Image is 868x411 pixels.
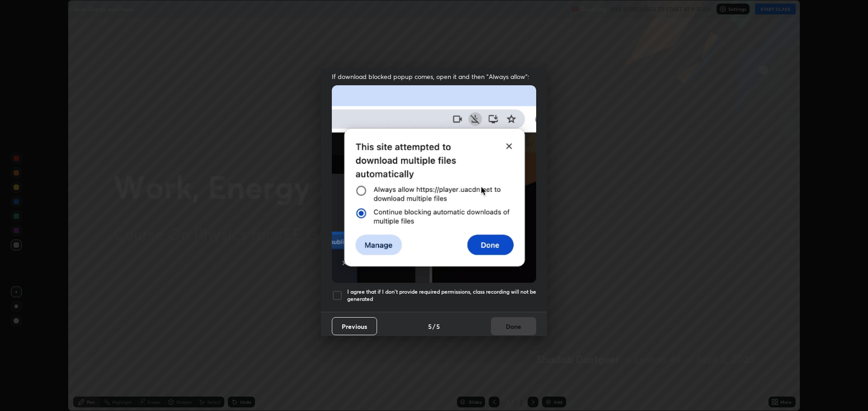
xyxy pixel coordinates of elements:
h4: 5 [436,322,440,331]
h4: / [433,322,435,331]
span: If download blocked popup comes, open it and then "Always allow": [332,72,536,81]
img: downloads-permission-blocked.gif [332,85,536,282]
h4: 5 [428,322,432,331]
button: Previous [332,317,377,335]
h5: I agree that if I don't provide required permissions, class recording will not be generated [347,288,536,302]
